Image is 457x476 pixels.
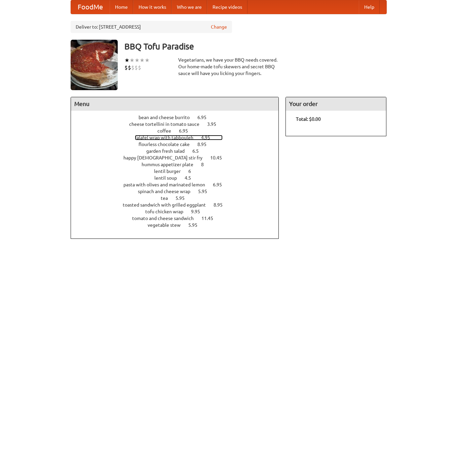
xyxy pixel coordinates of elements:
span: 4.95 [201,135,217,140]
b: Total: $0.00 [296,116,321,122]
li: $ [124,64,128,71]
span: 6.95 [197,115,213,120]
span: 6.5 [192,148,205,154]
span: 3.95 [207,121,223,127]
li: ★ [129,57,135,64]
li: $ [135,64,138,71]
a: toasted sandwich with grilled eggplant 8.95 [123,202,235,208]
a: flourless chocolate cake 8.95 [139,142,219,147]
a: FoodMe [71,0,110,14]
span: tofu chicken wrap [145,209,190,214]
span: tea [161,195,175,201]
li: ★ [135,57,140,64]
span: 5.95 [176,195,191,201]
li: ★ [145,57,150,64]
span: 10.45 [210,155,229,160]
a: bean and cheese burrito 6.95 [139,115,219,120]
a: Who we are [172,0,207,14]
li: $ [138,64,141,71]
li: $ [128,64,131,71]
span: tomato and cheese sandwich [132,216,200,221]
span: lentil soup [154,175,184,181]
a: cheese tortellini in tomato sauce 3.95 [129,121,229,127]
a: coffee 6.95 [157,128,200,134]
li: ★ [124,57,129,64]
span: flourless chocolate cake [139,142,196,147]
span: 6.95 [179,128,195,134]
span: 6 [188,169,198,174]
a: falafel wrap with tabbouleh 4.95 [135,135,223,140]
span: 8.95 [197,142,213,147]
li: ★ [140,57,145,64]
a: Home [110,0,133,14]
span: coffee [157,128,178,134]
span: pasta with olives and marinated lemon [123,182,212,187]
span: 4.5 [185,175,198,181]
span: bean and cheese burrito [139,115,196,120]
span: lentil burger [154,169,187,174]
span: 6.95 [213,182,229,187]
span: vegetable stew [148,222,187,228]
a: vegetable stew 5.95 [148,222,210,228]
span: 8 [201,162,211,167]
span: 8.95 [214,202,229,208]
a: lentil soup 4.5 [154,175,203,181]
span: 5.95 [188,222,204,228]
a: spinach and cheese wrap 5.95 [138,189,220,194]
span: toasted sandwich with grilled eggplant [123,202,213,208]
a: Help [359,0,380,14]
a: happy [DEMOGRAPHIC_DATA] stir fry 10.45 [123,155,234,160]
h4: Your order [286,97,386,111]
a: garden fresh salad 6.5 [146,148,211,154]
a: hummus appetizer plate 8 [142,162,216,167]
h3: BBQ Tofu Paradise [124,40,387,53]
span: spinach and cheese wrap [138,189,197,194]
span: cheese tortellini in tomato sauce [129,121,206,127]
a: Recipe videos [207,0,247,14]
a: pasta with olives and marinated lemon 6.95 [123,182,234,187]
div: Deliver to: [STREET_ADDRESS] [71,21,232,33]
span: 9.95 [191,209,207,214]
span: falafel wrap with tabbouleh [135,135,200,140]
div: Vegetarians, we have your BBQ needs covered. Our home-made tofu skewers and secret BBQ sauce will... [178,57,279,77]
a: tofu chicken wrap 9.95 [145,209,213,214]
li: $ [131,64,135,71]
img: angular.jpg [71,40,118,90]
a: Change [211,24,227,30]
a: lentil burger 6 [154,169,203,174]
span: 11.45 [201,216,220,221]
span: 5.95 [198,189,214,194]
a: tomato and cheese sandwich 11.45 [132,216,226,221]
span: garden fresh salad [146,148,191,154]
h4: Menu [71,97,279,111]
span: hummus appetizer plate [142,162,200,167]
a: How it works [133,0,172,14]
a: tea 5.95 [161,195,197,201]
span: happy [DEMOGRAPHIC_DATA] stir fry [123,155,209,160]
